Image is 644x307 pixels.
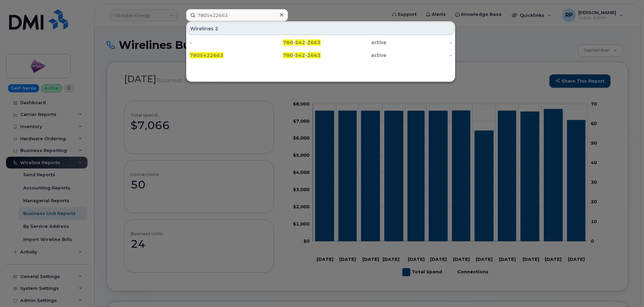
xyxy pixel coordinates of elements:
[321,52,386,59] div: active
[187,22,454,35] div: Wirelines
[187,49,454,61] a: 7805422663780-542-2663active-
[215,25,218,32] span: 2
[307,52,321,58] span: 2663
[190,39,255,46] div: -
[283,39,293,45] span: 780
[295,39,305,45] span: 542
[255,39,321,46] div: - -
[307,39,321,45] span: 2663
[321,39,386,46] div: active
[190,52,223,58] span: 7805422663
[386,39,452,46] div: -
[187,36,454,49] a: -780-542-2663active-
[283,52,293,58] span: 780
[255,52,321,59] div: - -
[295,52,305,58] span: 542
[386,52,452,59] div: -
